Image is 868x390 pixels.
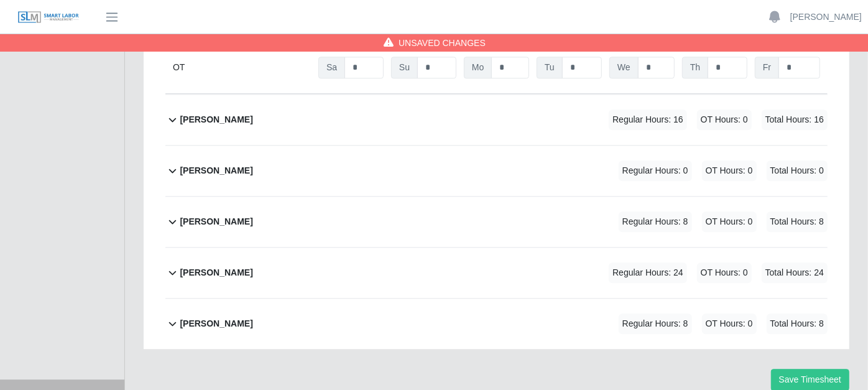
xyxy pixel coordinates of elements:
[180,113,252,126] b: [PERSON_NAME]
[697,109,752,130] span: OT Hours: 0
[682,57,708,78] span: Th
[619,160,692,181] span: Regular Hours: 0
[702,160,757,181] span: OT Hours: 0
[609,57,639,78] span: We
[180,164,252,177] b: [PERSON_NAME]
[702,211,757,232] span: OT Hours: 0
[399,37,486,49] span: Unsaved Changes
[537,57,563,78] span: Tu
[762,109,828,130] span: Total Hours: 16
[767,211,828,232] span: Total Hours: 8
[702,313,757,334] span: OT Hours: 0
[609,109,687,130] span: Regular Hours: 16
[180,215,252,228] b: [PERSON_NAME]
[609,262,687,283] span: Regular Hours: 24
[619,313,692,334] span: Regular Hours: 8
[767,313,828,334] span: Total Hours: 8
[165,299,828,349] button: [PERSON_NAME] Regular Hours: 8 OT Hours: 0 Total Hours: 8
[697,262,752,283] span: OT Hours: 0
[173,57,311,78] div: OT
[165,248,828,298] button: [PERSON_NAME] Regular Hours: 24 OT Hours: 0 Total Hours: 24
[318,57,345,78] span: Sa
[391,57,418,78] span: Su
[165,197,828,247] button: [PERSON_NAME] Regular Hours: 8 OT Hours: 0 Total Hours: 8
[755,57,779,78] span: Fr
[17,11,80,24] img: SLM Logo
[180,266,252,279] b: [PERSON_NAME]
[464,57,492,78] span: Mo
[180,317,252,330] b: [PERSON_NAME]
[790,11,862,24] a: [PERSON_NAME]
[165,95,828,145] button: [PERSON_NAME] Regular Hours: 16 OT Hours: 0 Total Hours: 16
[762,262,828,283] span: Total Hours: 24
[619,211,692,232] span: Regular Hours: 8
[165,146,828,196] button: [PERSON_NAME] Regular Hours: 0 OT Hours: 0 Total Hours: 0
[767,160,828,181] span: Total Hours: 0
